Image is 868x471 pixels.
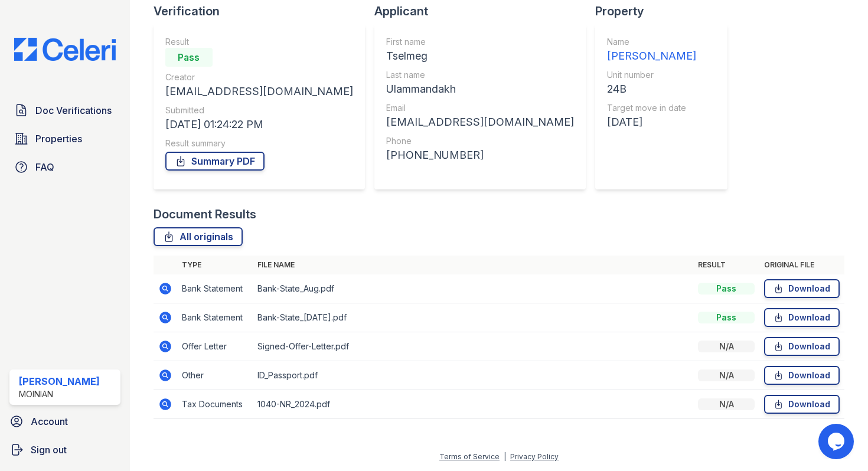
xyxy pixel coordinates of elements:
div: Property [595,3,737,19]
span: FAQ [35,160,54,174]
a: Download [764,337,840,356]
div: N/A [698,398,755,410]
div: [PERSON_NAME] [607,48,696,64]
div: Name [607,36,696,48]
th: File name [253,256,693,274]
div: Unit number [607,69,696,81]
div: First name [386,36,574,48]
div: [PHONE_NUMBER] [386,147,574,163]
div: Pass [165,48,213,67]
div: Applicant [374,3,595,19]
a: Download [764,395,840,414]
div: Last name [386,69,574,81]
a: Summary PDF [165,152,265,171]
div: [DATE] [607,114,696,130]
img: CE_Logo_Blue-a8612792a0a2168367f1c8372b55b34899dd931a85d93a1a3d3e32e68fde9ad4.png [5,38,125,61]
th: Result [693,256,759,274]
span: Doc Verifications [35,103,112,117]
div: Moinian [19,388,100,400]
iframe: chat widget [818,424,856,459]
th: Original file [759,256,844,274]
div: Submitted [165,104,353,116]
th: Type [177,256,253,274]
td: ID_Passport.pdf [253,361,693,390]
a: Terms of Service [439,452,500,461]
a: Privacy Policy [510,452,559,461]
a: Download [764,366,840,385]
td: Bank Statement [177,303,253,332]
div: [DATE] 01:24:22 PM [165,116,353,133]
div: Target move in date [607,102,696,114]
div: [EMAIL_ADDRESS][DOMAIN_NAME] [165,83,353,100]
div: Document Results [154,206,256,223]
a: Doc Verifications [9,99,120,122]
a: All originals [154,227,243,246]
a: Properties [9,127,120,151]
td: Tax Documents [177,390,253,419]
div: Pass [698,312,755,323]
div: [PERSON_NAME] [19,374,100,388]
a: Account [5,410,125,433]
div: N/A [698,341,755,352]
td: Signed-Offer-Letter.pdf [253,332,693,361]
a: Sign out [5,438,125,462]
span: Sign out [31,443,67,457]
div: N/A [698,369,755,381]
div: Result [165,36,353,48]
td: Bank-State_[DATE].pdf [253,303,693,332]
div: | [504,452,506,461]
td: 1040-NR_2024.pdf [253,390,693,419]
td: Bank-State_Aug.pdf [253,274,693,303]
div: Pass [698,283,755,295]
div: Ulammandakh [386,81,574,97]
div: Verification [154,3,374,19]
div: Phone [386,135,574,147]
div: 24B [607,81,696,97]
div: [EMAIL_ADDRESS][DOMAIN_NAME] [386,114,574,130]
div: Email [386,102,574,114]
a: Name [PERSON_NAME] [607,36,696,64]
td: Offer Letter [177,332,253,361]
td: Bank Statement [177,274,253,303]
div: Tselmeg [386,48,574,64]
a: Download [764,308,840,327]
div: Result summary [165,138,353,149]
div: Creator [165,71,353,83]
a: FAQ [9,155,120,179]
span: Account [31,414,68,429]
a: Download [764,279,840,298]
span: Properties [35,132,82,146]
td: Other [177,361,253,390]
